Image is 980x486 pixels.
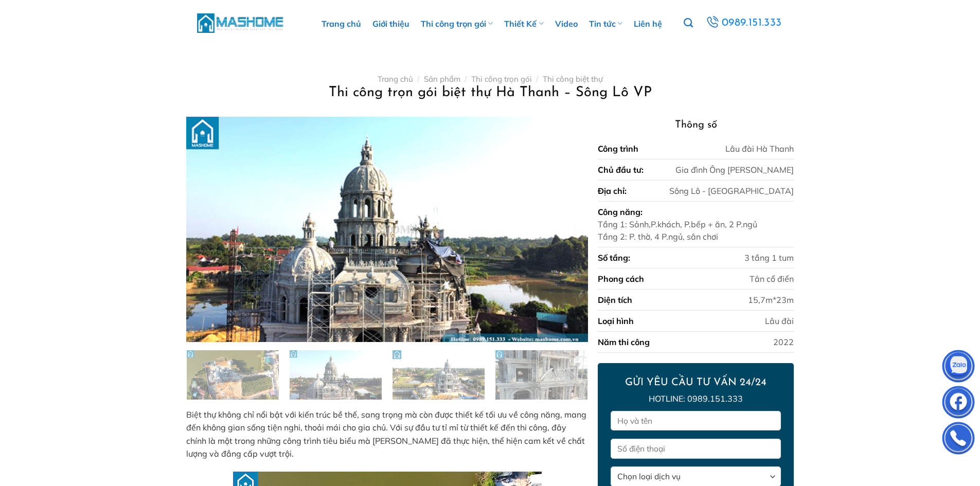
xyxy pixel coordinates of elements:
[393,350,485,402] img: Thi công trọn gói biệt thự Hà Thanh – Sông Lô VP 13
[750,273,794,285] div: Tân cổ điển
[598,294,632,306] div: Diện tích
[943,424,974,455] img: Phone
[378,74,413,84] a: Trang chủ
[943,352,974,383] img: Zalo
[611,376,780,389] h2: GỬI YÊU CẦU TƯ VẤN 24/24
[199,84,781,102] h1: Thi công trọn gói biệt thự Hà Thanh – Sông Lô VP
[598,117,793,133] h3: Thông số
[675,164,794,176] div: Gia đình Ông [PERSON_NAME]
[773,336,794,348] div: 2022
[465,74,467,84] span: /
[417,74,419,84] span: /
[611,439,780,459] input: Số điện thoại
[669,185,794,197] div: Sông Lô - [GEOGRAPHIC_DATA]
[744,251,794,264] div: 3 tầng 1 tum
[611,392,780,406] p: Hotline: 0989.151.333
[598,185,627,197] div: Địa chỉ:
[598,142,638,155] div: Công trình
[598,230,757,243] div: Tầng 2: P. thờ, 4 P.ngủ, sân chơi
[187,350,279,402] img: Thi công trọn gói biệt thự Hà Thanh – Sông Lô VP 11
[598,251,630,264] div: Số tầng:
[186,408,587,461] p: Biệt thự không chỉ nổi bật với kiến trúc bề thế, sang trọng mà còn được thiết kế tối ưu về công n...
[543,74,603,84] a: Thi công biệt thự
[495,350,587,402] img: Thi công trọn gói biệt thự Hà Thanh – Sông Lô VP 14
[704,14,784,32] a: 0989.151.333
[598,206,643,218] div: Công năng:
[611,411,780,431] input: Họ và tên
[748,294,794,306] div: 15,7m*23m
[725,142,794,155] div: Lâu đài Hà Thanh
[598,273,644,285] div: Phong cách
[197,12,284,34] img: MasHome – Tổng Thầu Thiết Kế Và Xây Nhà Trọn Gói
[598,315,634,327] div: Loại hình
[290,350,382,402] img: Thi công trọn gói biệt thự Hà Thanh – Sông Lô VP 12
[471,74,532,84] a: Thi công trọn gói
[765,315,794,327] div: Lâu đài
[598,336,650,348] div: Năm thi công
[684,12,693,34] a: Tìm kiếm
[186,117,587,342] img: Thi công trọn gói biệt thự Hà Thanh – Sông Lô VP 1
[943,388,974,419] img: Facebook
[598,164,644,176] div: Chủ đầu tư:
[424,74,460,84] a: Sản phẩm
[536,74,538,84] span: /
[598,218,757,230] div: Tầng 1: Sảnh,P.khách, P.bếp + ăn, 2 P.ngủ
[721,14,782,32] span: 0989.151.333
